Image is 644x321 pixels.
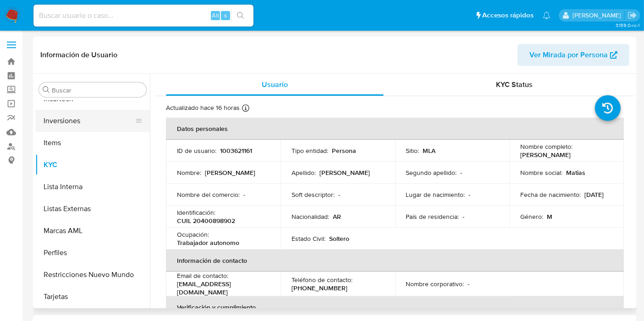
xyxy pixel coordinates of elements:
[584,190,604,199] p: [DATE]
[292,190,335,199] p: Soft descriptor :
[547,212,552,221] p: M
[33,10,253,22] input: Buscar usuario o caso...
[520,169,562,177] p: Nombre social :
[177,190,240,199] p: Nombre del comercio :
[177,217,235,225] p: CUIL 20400898902
[220,147,252,155] p: 1003621161
[205,169,255,177] p: [PERSON_NAME]
[52,86,143,94] input: Buscar
[520,212,543,221] p: Género :
[166,296,624,318] th: Verificación y cumplimiento
[572,11,624,20] p: belen.palamara@mercadolibre.com
[406,169,457,177] p: Segundo apellido :
[35,198,150,220] button: Listas Externas
[406,190,465,199] p: Lugar de nacimiento :
[177,208,215,217] p: Identificación :
[543,11,550,19] a: Notificaciones
[43,86,50,93] button: Buscar
[177,239,239,247] p: Trabajador autonomo
[463,212,465,221] p: -
[262,79,288,90] span: Usuario
[177,169,201,177] p: Nombre :
[224,11,227,20] span: s
[406,280,464,288] p: Nombre corporativo :
[292,169,316,177] p: Apellido :
[329,234,349,243] p: Soltero
[292,234,325,243] p: Estado Civil :
[566,169,585,177] p: Matias
[166,250,624,272] th: Información de contacto
[35,132,150,154] button: Items
[461,169,462,177] p: -
[166,103,240,112] p: Actualizado hace 16 horas
[520,151,571,159] p: [PERSON_NAME]
[319,169,370,177] p: [PERSON_NAME]
[469,190,471,199] p: -
[423,147,436,155] p: MLA
[292,147,328,155] p: Tipo entidad :
[231,9,250,22] button: search-icon
[35,110,143,132] button: Inversiones
[35,176,150,198] button: Lista Interna
[40,50,117,60] h1: Información de Usuario
[35,264,150,286] button: Restricciones Nuevo Mundo
[482,11,534,20] span: Accesos rápidos
[243,190,245,199] p: -
[406,212,459,221] p: País de residencia :
[333,212,341,221] p: AR
[292,276,352,284] p: Teléfono de contacto :
[517,44,629,66] button: Ver Mirada por Persona
[35,220,150,242] button: Marcas AML
[212,11,219,20] span: Alt
[468,280,470,288] p: -
[35,286,150,308] button: Tarjetas
[529,44,608,66] span: Ver Mirada por Persona
[292,284,347,292] p: [PHONE_NUMBER]
[332,147,356,155] p: Persona
[35,154,150,176] button: KYC
[338,190,340,199] p: -
[520,190,581,199] p: Fecha de nacimiento :
[496,79,533,90] span: KYC Status
[177,230,209,239] p: Ocupación :
[520,142,572,151] p: Nombre completo :
[177,280,266,296] p: [EMAIL_ADDRESS][DOMAIN_NAME]
[166,118,624,140] th: Datos personales
[177,147,216,155] p: ID de usuario :
[627,11,637,20] a: Salir
[35,242,150,264] button: Perfiles
[406,147,419,155] p: Sitio :
[292,212,329,221] p: Nacionalidad :
[177,272,228,280] p: Email de contacto :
